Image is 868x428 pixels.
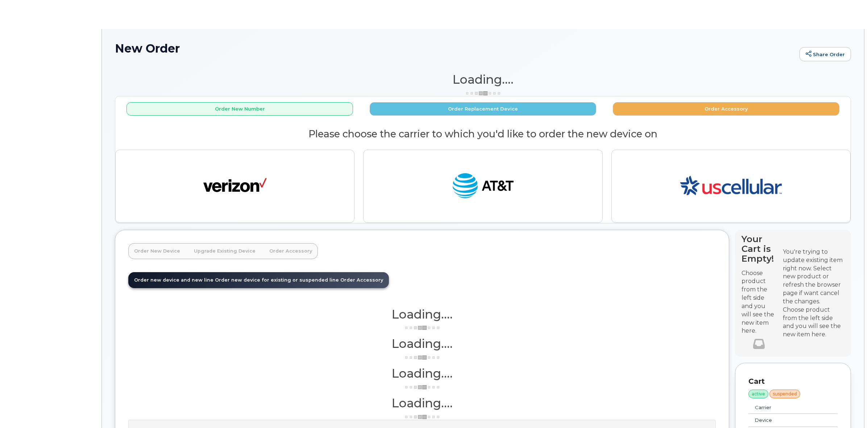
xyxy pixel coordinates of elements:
[128,337,716,350] h1: Loading....
[800,47,851,62] a: Share Order
[465,91,501,96] img: ajax-loader-3a6953c30dc77f0bf724df975f13086db4f4c1262e45940f03d1251963f1bf2e.gif
[188,243,261,259] a: Upgrade Existing Device
[680,156,782,217] img: us-53c3169632288c49726f5d6ca51166ebf3163dd413c8a1bd00aedf0ff3a7123e.png
[748,401,821,414] td: Carrier
[115,42,796,55] h1: New Order
[404,414,440,420] img: ajax-loader-3a6953c30dc77f0bf724df975f13086db4f4c1262e45940f03d1251963f1bf2e.gif
[404,325,440,331] img: ajax-loader-3a6953c30dc77f0bf724df975f13086db4f4c1262e45940f03d1251963f1bf2e.gif
[769,390,800,398] div: suspended
[126,102,353,116] button: Order New Number
[748,390,768,398] div: active
[370,102,596,116] button: Order Replacement Device
[404,385,440,390] img: ajax-loader-3a6953c30dc77f0bf724df975f13086db4f4c1262e45940f03d1251963f1bf2e.gif
[340,277,383,283] span: Order Accessory
[742,269,776,336] p: Choose product from the left side and you will see the new item here.
[128,396,716,410] h1: Loading....
[783,306,844,339] div: Choose product from the left side and you will see the new item here.
[134,277,213,283] span: Order new device and new line
[128,367,716,380] h1: Loading....
[451,170,515,203] img: at_t-fb3d24644a45acc70fc72cc47ce214d34099dfd970ee3ae2334e4251f9d920fd.png
[783,248,844,306] div: You're trying to update existing item right now. Select new product or refresh the browser page i...
[742,234,776,263] h4: Your Cart is Empty!
[115,129,851,140] h2: Please choose the carrier to which you'd like to order the new device on
[748,414,821,427] td: Device
[203,170,267,203] img: verizon-ab2890fd1dd4a6c9cf5f392cd2db4626a3dae38ee8226e09bcb5c993c4c79f81.png
[748,376,838,387] p: Cart
[263,243,318,259] a: Order Accessory
[613,102,839,116] button: Order Accessory
[115,73,851,86] h1: Loading....
[128,308,716,321] h1: Loading....
[215,277,339,283] span: Order new device for existing or suspended line
[128,243,186,259] a: Order New Device
[404,355,440,360] img: ajax-loader-3a6953c30dc77f0bf724df975f13086db4f4c1262e45940f03d1251963f1bf2e.gif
